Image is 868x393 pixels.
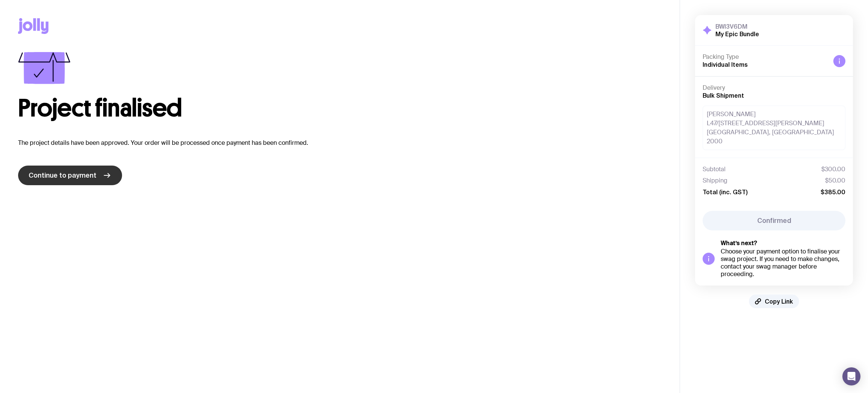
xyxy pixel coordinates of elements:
h2: My Epic Bundle [715,30,759,38]
p: The project details have been approved. Your order will be processed once payment has been confir... [18,138,662,147]
span: Shipping [703,177,727,184]
button: Confirmed [703,211,845,230]
h4: Packing Type [703,53,827,61]
h3: BWI3V6DM [715,23,759,30]
a: Continue to payment [18,166,122,185]
span: Copy Link [765,298,793,305]
h5: What’s next? [721,239,845,247]
span: Bulk Shipment [703,92,744,99]
span: Total (inc. GST) [703,188,747,196]
span: $385.00 [821,188,845,196]
span: Subtotal [703,166,726,173]
span: Continue to payment [29,171,96,180]
span: $300.00 [821,166,845,173]
h4: Delivery [703,84,845,92]
div: Choose your payment option to finalise your swag project. If you need to make changes, contact yo... [721,248,845,278]
div: [PERSON_NAME] L47/[STREET_ADDRESS][PERSON_NAME] [GEOGRAPHIC_DATA], [GEOGRAPHIC_DATA] 2000 [703,106,845,150]
button: Copy Link [749,295,799,308]
div: Open Intercom Messenger [842,367,860,385]
h1: Project finalised [18,96,662,120]
span: Individual Items [703,61,748,68]
span: $50.00 [825,177,845,184]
